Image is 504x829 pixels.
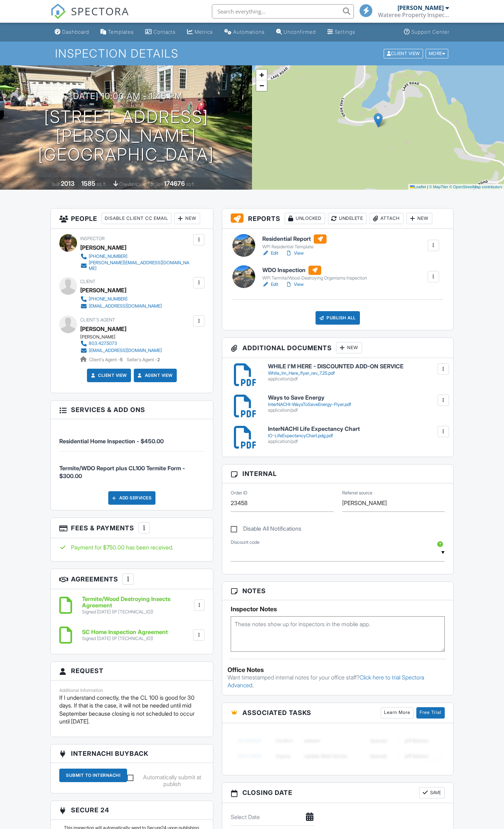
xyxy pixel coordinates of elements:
div: [PERSON_NAME][EMAIL_ADDRESS][DOMAIN_NAME] [89,260,191,271]
a: Learn More [381,707,413,719]
div: application/pdf [268,439,445,444]
span: Termite/WDO Report plus CL100 Termite Form - $300.00 [59,465,185,479]
span: Lot Size [148,181,163,187]
span: Client's Agent - [89,357,124,362]
a: Edit [262,250,278,257]
div: IO-LifeExpectancyChart.pdg.pdf [268,433,445,439]
input: Search everything... [212,4,354,18]
div: Templates [108,29,134,35]
div: Unlocked [285,213,325,224]
span: sq. ft. [97,181,106,187]
div: Contacts [153,29,176,35]
div: Signed [DATE] (IP [TECHNICAL_ID]) [82,636,168,641]
div: While_Im_Here_flyer_rev_7.25.pdf [268,370,445,376]
h3: Services & Add ons [51,401,213,419]
label: Additional Information [59,688,103,693]
h3: Agreements [51,569,213,589]
a: Templates [98,26,137,39]
div: Payment for $750.00 has been received. [59,543,204,551]
span: Client [80,279,95,284]
h3: Additional Documents [222,338,453,358]
a: Settings [324,26,358,39]
h1: Inspection Details [55,47,449,60]
div: 803.427.5073 [89,341,117,346]
a: Metrics [184,26,216,39]
a: [PERSON_NAME][EMAIL_ADDRESS][DOMAIN_NAME] [80,260,191,271]
h6: WDO Inspection [262,266,367,275]
h3: Reports [222,208,453,229]
span: SPECTORA [71,4,129,18]
div: 174676 [164,180,185,187]
h6: WHILE I'M HERE - DISCOUNTED ADD-ON SERVICE [268,363,445,370]
a: Dashboard [52,26,92,39]
div: 1585 [81,180,95,187]
a: Zoom out [256,80,267,91]
a: View [285,250,304,257]
button: Save [419,787,445,798]
div: 2013 [61,180,75,187]
a: Submit To InterNACHI [59,769,127,787]
div: application/pdf [268,407,445,413]
label: Automatically submit at publish [127,774,204,783]
a: [EMAIL_ADDRESS][DOMAIN_NAME] [80,347,162,354]
div: Support Center [411,29,449,35]
a: Contacts [142,26,179,39]
a: Termite/Wood Destroying Insects Agreement Signed [DATE] (IP [TECHNICAL_ID]) [82,596,193,615]
a: Unconfirmed [273,26,319,39]
div: Wateree Property Inspections LLC [378,11,449,18]
div: New [174,213,200,224]
div: Attach [369,213,404,224]
label: Disable All Notifications [231,525,301,534]
span: crawlspace [119,181,141,187]
div: Unconfirmed [284,29,316,35]
a: View [285,281,304,288]
span: Seller's Agent - [127,357,160,362]
div: Metrics [195,29,213,35]
div: [PHONE_NUMBER] [89,254,127,259]
h3: People [51,208,213,229]
span: Inspector [80,236,105,241]
a: Edit [262,281,278,288]
img: Marker [374,113,383,128]
li: Service: Residential Home Inspection [59,424,204,451]
h3: Fees & Payments [51,518,213,538]
h3: Internal [222,465,453,483]
label: Referral source [342,490,372,496]
div: WPI Termite/Wood-Destroying Organisms Inspection [262,275,367,281]
a: [PHONE_NUMBER] [80,296,162,303]
span: Client's Agent [80,317,115,323]
a: 803.427.5073 [80,340,162,347]
div: [PERSON_NAME] [80,285,126,296]
h3: Notes [222,582,453,600]
div: Client View [384,49,423,58]
a: Ways to Save Energy InterNACHI-WaysToSaveEnergy-Flyer.pdf application/pdf [268,395,445,413]
a: Agent View [136,372,173,379]
span: Built [52,181,60,187]
a: WDO Inspection WPI Termite/Wood-Destroying Organisms Inspection [262,266,367,281]
p: Want timestamped internal notes for your office staff? [228,673,448,689]
h6: Residential Report [262,234,327,244]
a: Free Trial [416,707,445,719]
span: − [259,81,264,90]
h6: Ways to Save Energy [268,395,445,401]
div: [EMAIL_ADDRESS][DOMAIN_NAME] [89,303,162,309]
div: Dashboard [62,29,89,35]
div: Automations [233,29,265,35]
h1: [STREET_ADDRESS] [PERSON_NAME][GEOGRAPHIC_DATA] [11,108,241,164]
a: Zoom in [256,70,267,80]
div: Settings [335,29,355,35]
div: application/pdf [268,376,445,382]
li: Add on: Termite/WDO Report plus CL100 Termite Form [59,451,204,486]
a: [EMAIL_ADDRESS][DOMAIN_NAME] [80,303,162,310]
div: Disable Client CC Email [102,213,171,224]
a: SC Home Inspection Agreement Signed [DATE] (IP [TECHNICAL_ID]) [82,629,168,641]
div: New [336,342,362,353]
div: Signed [DATE] (IP [TECHNICAL_ID]) [82,609,193,615]
div: Add Services [108,491,155,505]
a: [PERSON_NAME] [80,324,126,334]
a: © MapTiler [429,185,448,189]
a: Residential Report WPI Residential Template [262,234,327,250]
div: InterNACHI-WaysToSaveEnergy-Flyer.pdf [268,402,445,407]
div: [PERSON_NAME] [80,334,168,340]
